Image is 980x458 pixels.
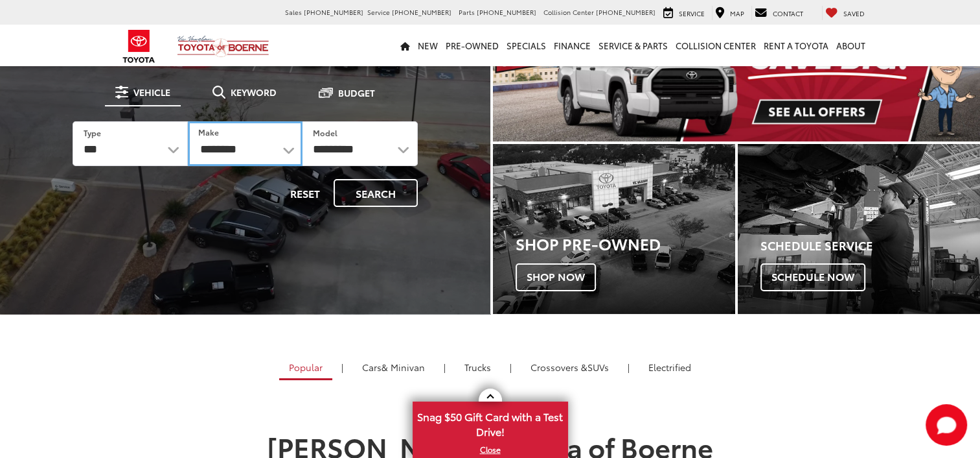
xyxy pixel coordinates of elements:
span: Saved [843,8,865,18]
span: Parts [459,7,475,17]
a: Rent a Toyota [760,25,832,66]
a: Finance [550,25,595,66]
button: Toggle Chat Window [926,404,967,446]
a: Schedule Service Schedule Now [738,144,980,314]
li: | [338,361,347,374]
a: Collision Center [672,25,760,66]
a: Shop Pre-Owned Shop Now [493,144,735,314]
span: Vehicle [133,88,170,97]
span: Crossovers & [530,361,587,374]
label: Make [198,127,219,138]
button: Reset [279,179,331,207]
label: Model [313,127,337,138]
img: Toyota [115,25,163,67]
div: Toyota [738,144,980,314]
a: SUVs [521,356,619,378]
span: Service [367,7,390,17]
span: Sales [285,7,302,17]
a: New [414,25,442,66]
a: About [832,25,869,66]
h3: Shop Pre-Owned [516,235,735,252]
span: Snag $50 Gift Card with a Test Drive! [414,403,567,442]
span: Budget [338,88,375,97]
span: Contact [773,8,803,18]
a: Service & Parts: Opens in a new tab [595,25,672,66]
span: [PHONE_NUMBER] [304,7,363,17]
svg: Start Chat [926,404,967,446]
span: Service [679,8,705,18]
a: Specials [503,25,550,66]
button: Search [334,179,418,207]
span: & Minivan [382,361,425,374]
a: Contact [751,6,806,20]
a: Pre-Owned [442,25,503,66]
h4: Schedule Service [760,239,980,252]
a: Home [396,25,414,66]
span: [PHONE_NUMBER] [392,7,451,17]
a: Electrified [639,356,701,378]
a: Map [712,6,747,20]
img: Vic Vaughan Toyota of Boerne [177,35,269,58]
li: | [440,361,449,374]
span: Collision Center [543,7,594,17]
li: | [507,361,515,374]
span: [PHONE_NUMBER] [477,7,536,17]
label: Type [84,127,101,138]
span: Schedule Now [760,263,865,291]
a: My Saved Vehicles [822,6,868,20]
a: Cars [352,356,435,378]
a: Popular [279,356,332,380]
a: Service [660,6,708,20]
span: Shop Now [516,263,596,291]
a: Trucks [455,356,501,378]
li: | [624,361,633,374]
span: Map [730,8,744,18]
span: [PHONE_NUMBER] [596,7,655,17]
div: Toyota [493,144,735,314]
span: Keyword [231,88,277,97]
